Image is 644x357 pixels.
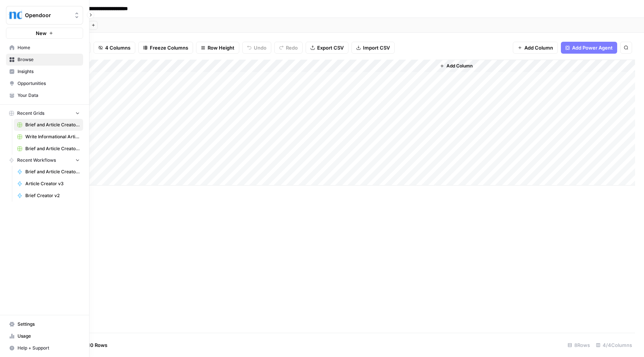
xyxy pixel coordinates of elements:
span: Recent Grids [17,110,44,117]
button: Freeze Columns [138,42,193,54]
a: Insights [6,66,83,78]
span: Add 10 Rows [78,341,107,349]
span: Recent Workflows [17,157,56,164]
button: Recent Workflows [6,155,83,166]
a: Brief and Article Creator v1 Grid (2) [14,143,83,155]
a: Your Data [6,89,83,101]
span: Usage [18,333,80,339]
img: Opendoor Logo [9,9,22,22]
button: Redo [274,42,303,54]
button: New [6,28,83,39]
button: Add Power Agent [561,42,617,54]
button: 4 Columns [94,42,135,54]
span: Opendoor [25,12,70,19]
span: 4 Columns [105,44,130,51]
span: New [36,29,47,37]
span: Brief and Article Creator v1 Grid (2) [25,145,80,152]
button: Add Column [513,42,558,54]
span: Help + Support [18,345,80,351]
span: Redo [286,44,298,51]
a: Write Informational Article [14,131,83,143]
button: Row Height [196,42,239,54]
div: 8 Rows [565,339,593,351]
button: Recent Grids [6,108,83,119]
a: Brief Creator v2 [14,190,83,202]
span: Your Data [18,92,80,99]
a: Home [6,42,83,54]
span: Brief and Article Creator v1 [25,168,80,175]
span: Brief and Article Creator v1 Grid (3) [25,121,80,128]
span: Browse [18,56,80,63]
button: Help + Support [6,342,83,354]
button: Export CSV [306,42,348,54]
button: Import CSV [351,42,395,54]
a: Usage [6,330,83,342]
span: Row Height [208,44,234,51]
span: Brief Creator v2 [25,192,80,199]
span: Undo [254,44,266,51]
a: Opportunities [6,78,83,89]
span: Opportunities [18,80,80,87]
span: Write Informational Article [25,133,80,140]
span: Settings [18,321,80,328]
a: Brief and Article Creator v1 Grid (3) [14,119,83,131]
a: Browse [6,54,83,66]
button: Undo [242,42,271,54]
span: Home [18,44,80,51]
div: 4/4 Columns [593,339,635,351]
span: Export CSV [317,44,344,51]
span: Import CSV [363,44,390,51]
a: Settings [6,318,83,330]
span: Add Power Agent [572,44,613,51]
span: Add Column [446,63,473,69]
span: Add Column [524,44,553,51]
span: Insights [18,68,80,75]
a: Brief and Article Creator v1 [14,166,83,178]
button: Workspace: Opendoor [6,6,83,25]
span: Article Creator v3 [25,180,80,187]
a: Article Creator v3 [14,178,83,190]
button: Add Column [437,61,476,71]
span: Freeze Columns [150,44,188,51]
